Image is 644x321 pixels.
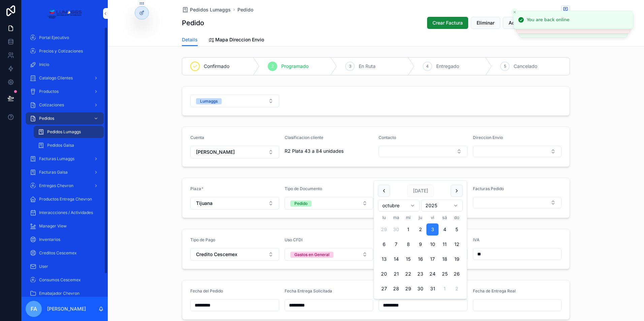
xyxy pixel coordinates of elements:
a: Pedidos Galsa [34,139,104,151]
span: Programado [281,63,309,70]
button: Eliminar [471,17,500,29]
a: User [26,260,104,273]
span: Facturas Galsa [39,170,68,175]
a: Pedidos Lumaggs [182,6,231,13]
button: domingo, 5 de octubre de 2025 [451,223,463,236]
button: miércoles, 15 de octubre de 2025 [402,253,414,265]
a: Pedido [237,6,253,13]
span: Credito Cescemex [196,251,237,258]
button: lunes, 13 de octubre de 2025 [378,253,390,265]
span: 2 [271,64,274,69]
span: User [39,264,48,269]
button: viernes, 31 de octubre de 2025 [426,283,439,295]
button: Close toast [511,9,518,15]
button: martes, 7 de octubre de 2025 [390,238,402,250]
span: Crear Factura [432,20,463,26]
a: Productos Entrega Chevron [26,193,104,205]
button: Select Button [190,197,279,210]
button: Select Button [285,197,374,210]
a: Inventarios [26,234,104,246]
a: Entregas Chevron [26,180,104,192]
span: Entregas Chevron [39,183,73,188]
button: miércoles, 29 de octubre de 2025 [402,283,414,295]
button: sábado, 18 de octubre de 2025 [439,253,451,265]
span: Clasificacion cliente [285,135,323,140]
button: jueves, 16 de octubre de 2025 [414,253,426,265]
button: domingo, 19 de octubre de 2025 [451,253,463,265]
span: Fecha de Entrega Real [473,288,516,293]
img: App logo [47,8,82,19]
span: 3 [349,64,351,69]
button: sábado, 1 de noviembre de 2025 [439,283,451,295]
button: Crear Factura [427,17,468,29]
span: Uso CFDI [285,237,302,242]
button: domingo, 12 de octubre de 2025 [451,238,463,250]
th: sábado [439,214,451,221]
button: lunes, 27 de octubre de 2025 [378,283,390,295]
a: Emabajador Chevron [26,287,104,299]
span: Action #3 [509,20,530,26]
span: Inicio [39,62,49,67]
button: Select Button [473,146,562,157]
span: Fecha Entrega Solicitada [285,288,332,293]
span: Cancelado [514,63,537,70]
button: Action #3 [503,17,536,29]
span: Confirmado [204,63,229,70]
button: martes, 14 de octubre de 2025 [390,253,402,265]
span: Facturas Pedido [473,186,504,191]
div: Lumaggs [200,98,218,104]
a: Mapa Direccion Envio [208,34,264,47]
button: Select Button [379,146,468,157]
button: sábado, 25 de octubre de 2025 [439,268,451,280]
button: lunes, 29 de septiembre de 2025 [378,223,390,236]
th: martes [390,214,402,221]
a: Precios y Cotizaciones [26,45,104,57]
span: Pedidos Lumaggs [190,6,231,13]
table: octubre 2025 [378,214,463,295]
a: Pedidos [26,112,104,124]
span: Details [182,36,198,43]
button: Today, viernes, 3 de octubre de 2025, selected [426,223,439,236]
th: domingo [451,214,463,221]
button: Select Button [190,146,279,158]
span: Precios y Cotizaciones [39,48,83,54]
span: Tipo de Documento [285,186,322,191]
button: domingo, 26 de octubre de 2025 [451,268,463,280]
span: Tipo de Pago [190,237,215,242]
button: martes, 21 de octubre de 2025 [390,268,402,280]
div: Pedido [294,201,308,207]
th: lunes [378,214,390,221]
button: jueves, 9 de octubre de 2025 [414,238,426,250]
span: Eliminar [477,20,494,26]
a: Productos [26,85,104,98]
span: 5 [504,64,506,69]
span: Mapa Direccion Envio [215,36,264,43]
button: jueves, 2 de octubre de 2025 [414,223,426,236]
a: Catalogo Clientes [26,72,104,84]
button: domingo, 2 de noviembre de 2025 [451,283,463,295]
button: jueves, 23 de octubre de 2025 [414,268,426,280]
button: viernes, 24 de octubre de 2025 [426,268,439,280]
span: En Ruta [359,63,376,70]
a: Consumos Cescemex [26,274,104,286]
button: viernes, 10 de octubre de 2025 [426,238,439,250]
th: miércoles [402,214,414,221]
a: Cotizaciones [26,99,104,111]
a: Facturas Lumaggs [26,153,104,165]
button: sábado, 4 de octubre de 2025 [439,223,451,236]
button: Select Button [473,197,562,208]
span: Catalogo Clientes [39,75,73,81]
span: R2 Plata 43 a 84 unidades [285,148,344,154]
a: Portal Ejecutivo [26,32,104,44]
button: Select Button [190,95,279,107]
a: Pedidos Lumaggs [34,126,104,138]
span: Pedidos Lumaggs [47,129,81,135]
div: scrollable content [22,27,108,297]
span: Pedidos [39,116,54,121]
a: Creditos Cescemex [26,247,104,259]
span: FA [31,305,37,313]
span: Emabajador Chevron [39,291,79,296]
span: Facturas Lumaggs [39,156,74,162]
div: You are back online [527,16,569,23]
span: Entregado [436,63,459,70]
